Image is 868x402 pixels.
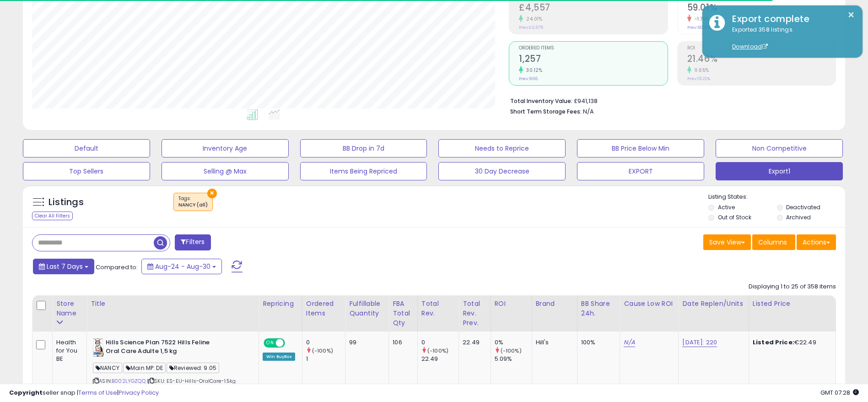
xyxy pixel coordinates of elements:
div: BB Share 24h. [581,299,616,318]
button: BB Drop in 7d [300,139,427,158]
li: £941,138 [510,95,829,106]
div: Total Rev. [421,299,455,318]
button: BB Price Below Min [577,139,704,158]
span: OFF [284,339,298,347]
button: Export1 [716,162,843,180]
a: Privacy Policy [119,388,159,397]
div: NANCY (all) [178,202,208,208]
th: CSV column name: cust_attr_5_Cause Low ROI [620,295,679,331]
div: Total Rev. Prev. [463,299,486,328]
a: Terms of Use [78,388,117,397]
span: 2025-09-7 07:28 GMT [820,388,859,397]
span: ROI [687,46,836,51]
div: ROI [495,299,528,309]
div: 22.49 [463,338,483,347]
span: Ordered Items [519,46,667,51]
span: ON [264,339,276,347]
span: NANCY [93,363,122,373]
small: Prev: 60.06% [687,25,712,30]
div: Win BuyBox [263,353,295,361]
div: 5.09% [495,355,532,363]
span: Reviewed: 9.05 [167,363,219,373]
div: 22.49 [421,355,458,363]
div: Clear All Filters [32,212,73,220]
button: Aug-24 - Aug-30 [141,259,222,274]
small: Prev: 966 [519,76,538,81]
button: Filters [175,234,210,250]
h2: 59.01% [687,2,836,15]
label: Deactivated [786,203,820,211]
div: Displaying 1 to 25 of 358 items [749,282,836,291]
button: Items Being Repriced [300,162,427,180]
button: 30 Day Decrease [438,162,566,180]
div: Exported 358 listings. [725,26,856,51]
strong: Copyright [9,388,43,397]
div: seller snap | | [9,389,159,397]
small: Prev: 19.22% [687,76,710,81]
a: N/A [624,338,635,347]
button: Selling @ Max [162,162,289,180]
span: Aug-24 - Aug-30 [155,262,210,271]
label: Active [718,203,735,211]
small: 11.65% [691,67,709,74]
span: Last 7 Days [47,262,83,271]
button: Non Competitive [716,139,843,158]
div: 1 [306,355,345,363]
small: 30.12% [523,67,542,74]
div: 0 [306,338,345,347]
div: Store Name [56,299,83,318]
div: €22.49 [753,338,829,347]
span: Compared to: [96,263,138,272]
small: (-100%) [427,347,448,354]
div: Fulfillable Quantity [349,299,385,318]
span: Columns [758,238,787,247]
b: Listed Price: [753,338,794,347]
button: EXPORT [577,162,704,180]
span: Tags : [178,195,208,209]
button: × [207,189,217,198]
button: Inventory Age [162,139,289,158]
small: (-100%) [501,347,522,354]
th: CSV column name: cust_attr_4_Date Replen/Units [679,295,749,331]
span: N/A [583,107,594,116]
div: FBA Total Qty [393,299,414,328]
div: Date Replen/Units [682,299,745,309]
div: 0% [495,338,532,347]
h2: £4,557 [519,2,667,15]
div: 100% [581,338,613,347]
small: 24.01% [523,16,542,22]
a: [DATE]: 220 [682,338,717,347]
div: Health for You BE [56,338,80,364]
button: Save View [703,234,751,250]
span: Main MP: DE [123,363,166,373]
small: (-100%) [312,347,333,354]
div: Ordered Items [306,299,342,318]
button: Last 7 Days [33,259,94,274]
b: Total Inventory Value: [510,97,572,105]
p: Listing States: [708,193,845,201]
label: Archived [786,213,811,221]
div: Listed Price [753,299,832,309]
button: Actions [797,234,836,250]
div: Brand [536,299,573,309]
button: Needs to Reprice [438,139,566,158]
small: Prev: £3,675 [519,25,543,30]
div: Cause Low ROI [624,299,674,309]
small: -1.75% [691,16,710,22]
h2: 21.46% [687,54,836,66]
div: 106 [393,338,410,347]
h5: Listings [49,196,84,209]
button: Default [23,139,150,158]
div: Repricing [263,299,298,309]
b: Short Term Storage Fees: [510,108,582,115]
div: 99 [349,338,382,347]
label: Out of Stock [718,213,751,221]
div: Hill's [536,338,570,347]
span: | SKU: ES-EU-Hills-OralCare-1.5kg [147,377,236,385]
a: Download [732,43,768,50]
a: B002LYGZQQ [112,377,146,385]
div: Export complete [725,12,856,26]
button: × [847,9,855,21]
div: Title [91,299,255,309]
div: 0 [421,338,458,347]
